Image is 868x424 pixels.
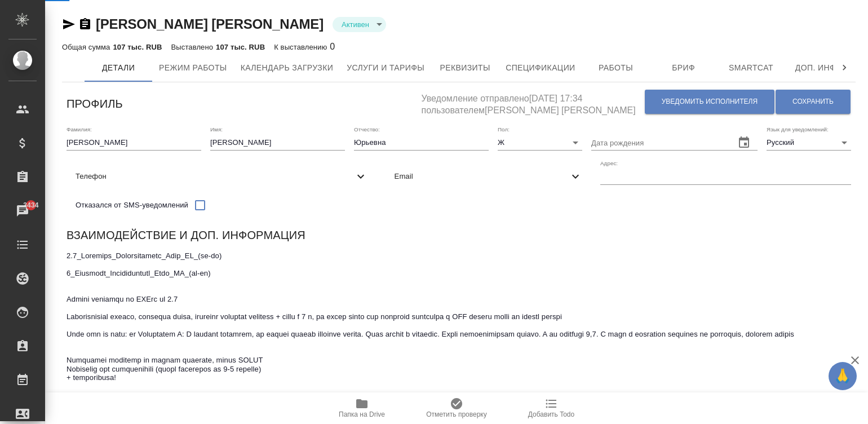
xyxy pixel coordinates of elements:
[767,126,829,132] label: Язык для уведомлений:
[792,61,846,75] span: Доп. инфо
[76,171,354,182] span: Телефон
[67,164,377,189] div: Телефон
[438,61,492,75] span: Реквизиты
[315,392,409,424] button: Папка на Drive
[62,17,76,31] button: Скопировать ссылку для ЯМессенджера
[241,61,334,75] span: Календарь загрузки
[16,200,45,211] span: 3434
[589,61,643,75] span: Работы
[78,17,92,31] button: Скопировать ссылку
[210,126,223,132] label: Имя:
[421,87,644,117] h5: Уведомление отправлено [DATE] 17:34 пользователем [PERSON_NAME] [PERSON_NAME]
[113,43,162,51] p: 107 тыс. RUB
[171,43,216,51] p: Выставлено
[426,410,486,418] span: Отметить проверку
[354,126,380,132] label: Отчество:
[645,90,774,114] button: Уведомить исполнителя
[506,61,575,75] span: Спецификации
[498,126,510,132] label: Пол:
[216,43,265,51] p: 107 тыс. RUB
[3,197,42,225] a: 3434
[96,16,324,32] a: [PERSON_NAME] [PERSON_NAME]
[386,164,592,189] div: Email
[67,126,92,132] label: Фамилия:
[274,43,330,51] p: К выставлению
[67,95,123,113] h6: Профиль
[339,410,385,418] span: Папка на Drive
[833,364,852,388] span: 🙏
[504,392,599,424] button: Добавить Todo
[767,135,851,151] div: Русский
[498,135,582,151] div: Ж
[338,20,373,29] button: Активен
[347,61,424,75] span: Услуги и тарифы
[792,97,834,107] span: Сохранить
[528,410,574,418] span: Добавить Todo
[776,90,851,114] button: Сохранить
[159,61,227,75] span: Режим работы
[409,392,504,424] button: Отметить проверку
[657,61,711,75] span: Бриф
[662,97,758,107] span: Уведомить исполнителя
[91,61,145,75] span: Детали
[76,200,188,211] span: Отказался от SMS-уведомлений
[274,40,335,54] div: 0
[395,171,569,182] span: Email
[62,43,113,51] p: Общая сумма
[333,17,386,32] div: Активен
[724,61,778,75] span: Smartcat
[829,362,857,390] button: 🙏
[600,161,618,166] label: Адрес:
[67,226,305,244] h6: Взаимодействие и доп. информация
